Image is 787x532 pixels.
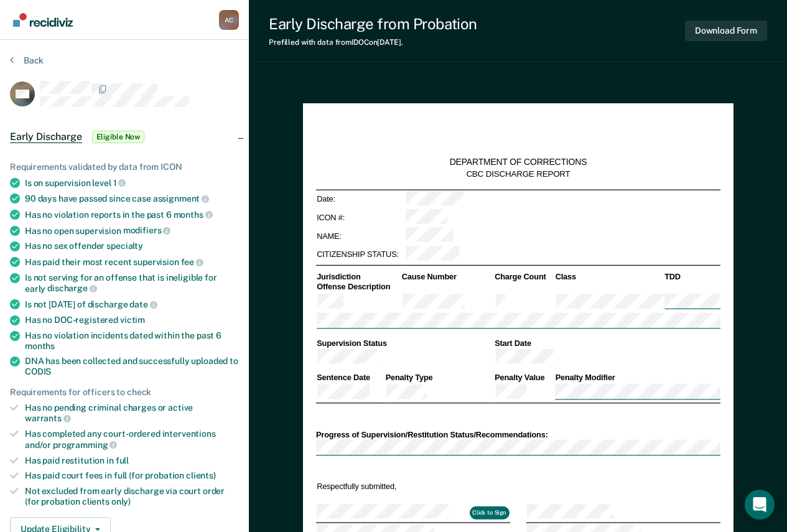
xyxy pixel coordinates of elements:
[120,315,145,325] span: victim
[315,227,404,246] td: NAME:
[25,177,239,189] div: Is on supervision level
[466,169,570,179] div: CBC DISCHARGE REPORT
[25,299,239,310] div: Is not [DATE] of discharge
[25,366,51,376] span: CODIS
[92,131,145,143] span: Eligible Now
[315,245,404,264] td: CITIZENSHIP STATUS:
[315,208,404,227] td: ICON #:
[25,225,239,236] div: Has no open supervision
[663,272,720,282] th: TDD
[685,21,767,41] button: Download Form
[10,162,239,172] div: Requirements validated by data from ICON
[25,273,239,294] div: Is not serving for an offense that is ineligible for early
[123,225,171,235] span: modifiers
[469,506,509,519] button: Click to Sign
[269,38,477,47] div: Prefilled with data from IDOC on [DATE] .
[106,241,143,251] span: specialty
[25,315,239,325] div: Has no DOC-registered
[153,194,209,203] span: assignment
[493,338,720,348] th: Start Date
[219,10,239,30] button: Profile dropdown button
[315,282,401,292] th: Offense Description
[315,190,404,208] td: Date:
[384,373,494,383] th: Penalty Type
[554,272,664,282] th: Class
[10,55,44,66] button: Back
[25,241,239,251] div: Has no sex offender
[25,470,239,481] div: Has paid court fees in full (for probation
[181,257,203,267] span: fee
[116,455,129,465] span: full
[25,413,71,423] span: warrants
[53,440,117,450] span: programming
[315,429,720,440] div: Progress of Supervision/Restitution Status/Recommendations:
[129,299,157,309] span: date
[745,490,775,520] div: Open Intercom Messenger
[449,157,587,168] div: DEPARTMENT OF CORRECTIONS
[25,356,239,377] div: DNA has been collected and successfully uploaded to
[13,13,73,27] img: Recidiviz
[315,338,493,348] th: Supervision Status
[25,256,239,268] div: Has paid their most recent supervision
[174,210,213,220] span: months
[315,373,384,383] th: Sentence Date
[269,15,477,33] div: Early Discharge from Probation
[315,272,401,282] th: Jurisdiction
[219,10,239,30] div: A C
[401,272,493,282] th: Cause Number
[554,373,720,383] th: Penalty Modifier
[25,486,239,507] div: Not excluded from early discharge via court order (for probation clients
[493,373,554,383] th: Penalty Value
[186,470,216,480] span: clients)
[113,178,126,188] span: 1
[111,497,131,506] span: only)
[47,283,97,293] span: discharge
[25,209,239,220] div: Has no violation reports in the past 6
[25,330,239,352] div: Has no violation incidents dated within the past 6
[493,272,554,282] th: Charge Count
[315,480,510,492] td: Respectfully submitted,
[25,193,239,204] div: 90 days have passed since case
[10,131,82,143] span: Early Discharge
[25,403,239,424] div: Has no pending criminal charges or active
[10,387,239,398] div: Requirements for officers to check
[25,341,55,351] span: months
[25,455,239,466] div: Has paid restitution in
[25,429,239,450] div: Has completed any court-ordered interventions and/or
